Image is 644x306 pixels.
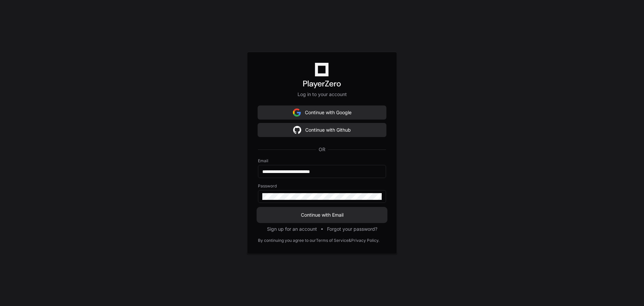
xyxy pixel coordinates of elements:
[327,226,377,232] button: Forgot your password?
[258,91,386,98] p: Log in to your account
[351,238,379,243] a: Privacy Policy.
[258,208,386,222] button: Continue with Email
[267,226,317,232] button: Sign up for an account
[258,106,386,119] button: Continue with Google
[348,238,351,243] div: &
[293,106,301,119] img: Sign in with google
[258,212,386,218] span: Continue with Email
[293,123,301,137] img: Sign in with google
[258,238,316,243] div: By continuing you agree to our
[258,123,386,137] button: Continue with Github
[258,158,386,164] label: Email
[316,146,328,153] span: OR
[316,238,348,243] a: Terms of Service
[258,183,386,189] label: Password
